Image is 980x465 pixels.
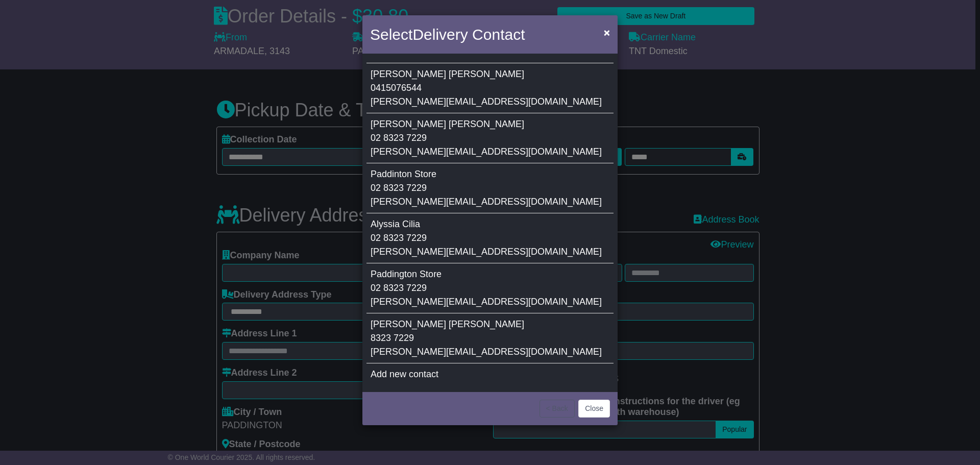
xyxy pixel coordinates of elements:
[449,119,524,129] span: [PERSON_NAME]
[412,26,468,43] span: Delivery
[371,297,602,307] span: [PERSON_NAME][EMAIL_ADDRESS][DOMAIN_NAME]
[371,347,602,357] span: [PERSON_NAME][EMAIL_ADDRESS][DOMAIN_NAME]
[371,247,602,257] span: [PERSON_NAME][EMAIL_ADDRESS][DOMAIN_NAME]
[370,23,525,46] h4: Select
[472,26,525,43] span: Contact
[371,146,602,157] span: [PERSON_NAME][EMAIL_ADDRESS][DOMAIN_NAME]
[371,197,602,207] span: [PERSON_NAME][EMAIL_ADDRESS][DOMAIN_NAME]
[578,400,610,418] button: Close
[371,369,438,379] span: Add new contact
[371,183,427,193] span: 02 8323 7229
[371,219,400,229] span: Alyssia
[371,83,422,93] span: 0415076544
[371,233,427,243] span: 02 8323 7229
[371,283,427,293] span: 02 8323 7229
[414,169,436,179] span: Store
[371,269,417,279] span: Paddington
[371,96,602,107] span: [PERSON_NAME][EMAIL_ADDRESS][DOMAIN_NAME]
[371,169,412,179] span: Paddinton
[599,22,615,43] button: Close
[371,69,446,79] span: [PERSON_NAME]
[449,69,524,79] span: [PERSON_NAME]
[371,333,414,343] span: 8323 7229
[371,319,446,329] span: [PERSON_NAME]
[449,319,524,329] span: [PERSON_NAME]
[604,27,610,38] span: ×
[371,133,427,143] span: 02 8323 7229
[420,269,442,279] span: Store
[402,219,420,229] span: Cilia
[371,119,446,129] span: [PERSON_NAME]
[540,400,575,418] button: < Back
